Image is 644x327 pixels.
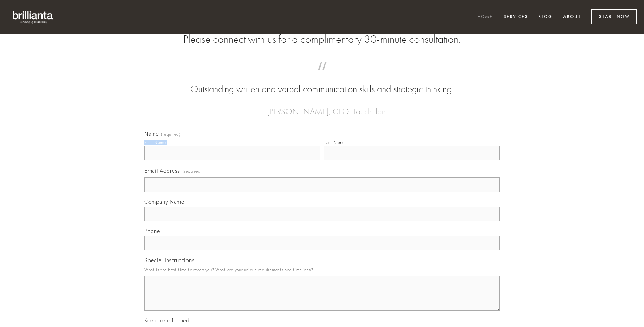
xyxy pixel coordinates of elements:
[499,11,532,23] a: Services
[473,11,497,23] a: Home
[155,69,489,83] span: “
[144,227,160,234] span: Phone
[324,140,345,145] div: Last Name
[183,166,202,176] span: (required)
[534,11,557,23] a: Blog
[144,33,500,46] h2: Please connect with us for a complimentary 30-minute consultation.
[144,257,194,264] span: Special Instructions
[559,11,585,23] a: About
[591,9,637,24] a: Start Now
[144,198,184,205] span: Company Name
[144,265,500,274] p: What is the best time to reach you? What are your unique requirements and timelines?
[144,140,166,145] div: First Name
[7,7,59,27] img: brillianta - research, strategy, marketing
[155,69,489,96] blockquote: Outstanding written and verbal communication skills and strategic thinking.
[144,167,180,174] span: Email Address
[144,317,189,324] span: Keep me informed
[155,96,489,118] figcaption: — [PERSON_NAME], CEO, TouchPlan
[161,132,181,137] span: (required)
[144,130,159,137] span: Name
